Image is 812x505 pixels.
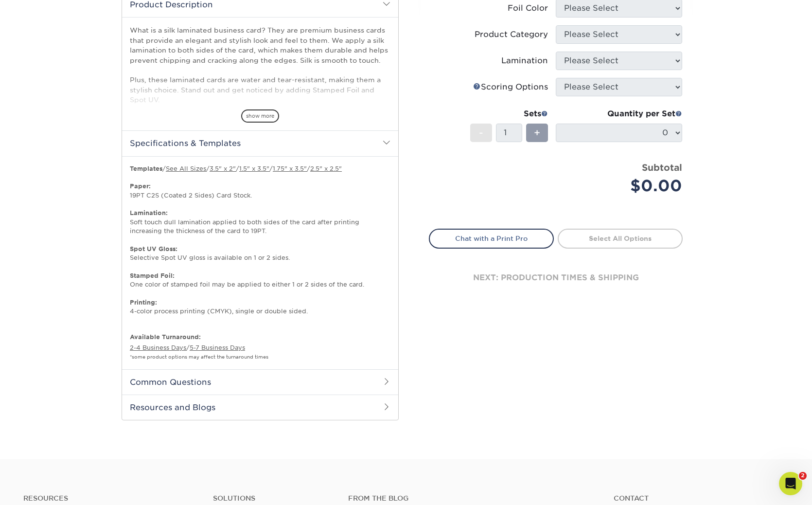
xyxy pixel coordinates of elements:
iframe: Intercom live chat [779,472,802,495]
h4: Solutions [213,494,334,503]
strong: Lamination: [130,209,168,216]
div: Quantity per Set [556,108,682,120]
span: show more [241,109,279,123]
div: Lamination [501,55,548,67]
h2: Resources and Blogs [122,395,398,420]
a: 3.5" x 2" [210,165,236,172]
a: 2-4 Business Days [130,344,186,351]
strong: Spot UV Gloss: [130,245,177,252]
h4: From the Blog [348,494,587,503]
h2: Common Questions [122,369,398,395]
strong: Printing: [130,299,157,306]
a: Contact [614,494,789,503]
a: 2.5" x 2.5" [310,165,342,172]
a: See All Sizes [166,165,206,172]
strong: Paper: [130,182,151,190]
span: 2 [799,472,807,480]
p: / / / / / 19PT C2S (Coated 2 Sides) Card Stock. Soft touch dull lamination applied to both sides ... [130,164,390,325]
div: $0.00 [563,174,682,198]
b: Templates [130,165,162,172]
b: Available Turnaround: [130,333,201,341]
a: 1.75" x 3.5" [273,165,307,172]
div: Scoring Options [473,81,548,93]
strong: Stamped Foil: [130,272,175,279]
div: next: production times & shipping [429,249,683,307]
small: *some product options may affect the turnaround times [130,354,268,360]
span: - [479,126,483,140]
a: Chat with a Print Pro [429,229,554,248]
div: Product Category [475,29,548,40]
strong: Subtotal [642,162,682,173]
a: 5-7 Business Days [190,344,245,351]
h2: Specifications & Templates [122,130,398,156]
a: 1.5" x 3.5" [239,165,269,172]
a: Select All Options [558,229,683,248]
div: Foil Color [508,2,548,14]
h4: Resources [23,494,198,503]
p: What is a silk laminated business card? They are premium business cards that provide an elegant a... [130,25,390,184]
div: Sets [470,108,548,120]
span: + [534,126,540,140]
p: / [130,333,390,361]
